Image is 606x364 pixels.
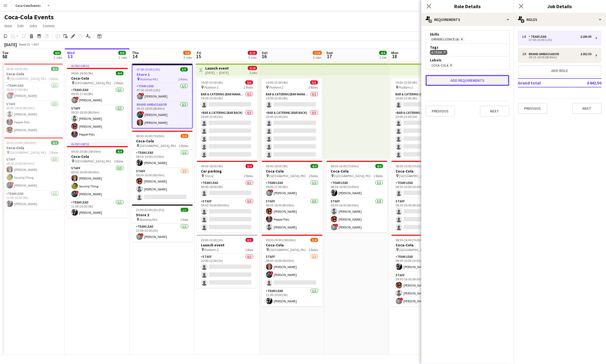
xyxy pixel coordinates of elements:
button: Next [572,103,602,114]
div: Team Lead [529,35,549,39]
div: Tags [430,45,505,50]
div: 2 x [522,52,529,56]
div: 09:15-18:00 (8h45m) [522,56,592,59]
div: 23:00-01:00 (2h) (Fri)1/1Store 2 Waterloo Plt11 RoleTeam Lead1/123:00-01:00 (2h)![PERSON_NAME] [132,205,193,242]
span: ! [270,271,273,275]
span: 4/4 [51,141,59,145]
div: Labels [430,58,505,62]
h3: Coca-Cola [67,76,128,81]
app-card-role: Staff2/309:30-16:00 (6h30m)[PERSON_NAME][PERSON_NAME] [132,168,193,202]
h3: Coca-Cola [67,154,128,159]
span: 0/4 [246,164,253,168]
h3: Role Details [421,3,514,10]
span: ! [75,191,79,194]
app-card-role: Bar & Catering (Bar Back)0/520:00-23:00 (3h) [391,110,452,160]
span: [GEOGRAPHIC_DATA], Plt1 [10,77,46,81]
td: £442.50 [569,79,602,87]
span: 4/4 [51,67,59,71]
div: 08:30-16:00 (7h30m)4/4Coca-Cola [GEOGRAPHIC_DATA], Plt12 RolesTeam Lead1/108:30-10:00 (1h30m)[PER... [327,161,387,233]
app-card-role: Team Lead1/109:00-17:00 (8h)![PERSON_NAME] [67,87,128,105]
app-job-card: In progress09:30-20:00 (10h30m)4/4Coca-Cola [GEOGRAPHIC_DATA], Plt12 RolesStaff3/309:30-16:00 (6h... [67,142,128,218]
app-card-role: Team Lead1/108:30-10:00 (1h30m)[PERSON_NAME] [327,180,387,198]
div: 2 Jobs [119,55,127,59]
span: 1 Role [245,248,253,252]
span: 19:00-23:00 (4h) [201,80,223,84]
div: 07:00-20:00 (13h)3/3Store 1 Waterloo Plt12 RolesTeam Lead1/107:00-20:00 (13h)![PERSON_NAME]Brand ... [132,64,193,128]
span: Week 33 [18,42,31,46]
div: 19:00-23:00 (4h)0/6 Platform 22 RolesBar & Catering (Bar Manager)0/119:00-23:00 (4h) Bar & Cateri... [197,78,257,159]
span: 0/6 [245,80,253,84]
span: ! [400,298,403,301]
span: [GEOGRAPHIC_DATA], Plt1 [10,150,46,155]
span: Platform 2 [205,248,219,252]
button: Previous [426,106,455,117]
div: Roles [514,13,606,26]
h3: Coca-Cola [327,169,387,174]
div: In progress [67,142,128,146]
button: Coca-Cola Events [11,0,45,11]
app-card-role: Staff3/309:30-18:00 (8h30m)[PERSON_NAME][PERSON_NAME]Pepper Pots [67,105,128,140]
button: Add role [518,65,602,76]
app-job-card: 08:30-16:00 (7h30m)0/4Coca-Cola [GEOGRAPHIC_DATA], Plt12 RolesTeam Lead0/108:30-10:00 (1h30m) Sta... [392,161,452,233]
span: 08:30-16:00 (7h30m) [136,134,165,138]
app-job-card: 08:30-16:00 (7h30m)4/4Coca-Cola [GEOGRAPHIC_DATA], Plt12 RolesTeam Lead1/108:30-10:00 (1h30m)[PER... [392,235,452,306]
a: Jobs [27,22,39,29]
h3: Car parking [197,169,258,174]
div: 1 Job [380,55,387,59]
span: 2 Roles [49,77,59,81]
span: ! [140,233,144,237]
app-card-role: Staff3/309:30-18:00 (8h30m)[PERSON_NAME]Pepper Pots[PERSON_NAME] [2,101,63,135]
div: 07:00-20:00 (13h) [522,39,592,41]
app-card-role: Team Lead1/111:00-20:00 (9h)[PERSON_NAME] [67,199,128,218]
span: 1 Role [181,218,188,222]
app-card-role: Team Lead1/109:00-17:00 (8h)![PERSON_NAME] [2,83,63,101]
span: 2 Roles [179,77,188,81]
app-card-role: Bar & Catering (Bar Back)0/520:00-23:00 (3h) [197,110,257,160]
span: ! [11,92,14,96]
span: 2 Roles [374,174,383,178]
span: [GEOGRAPHIC_DATA], Plt1 [75,159,111,163]
span: 4/4 [375,164,383,168]
h3: Coca-Cola [2,71,63,76]
span: 2 Roles [244,174,253,178]
span: 8/8 [53,51,61,55]
h3: Store 1 [132,72,192,77]
div: 09:30-20:00 (10h30m)3/4Coca-Cola [GEOGRAPHIC_DATA], Plt12 RolesStaff2/309:30-16:00 (6h30m)[PERSON... [262,235,323,306]
h3: Coca-Cola [392,243,452,247]
div: 3 Jobs [184,55,192,59]
span: 4/4 [116,71,124,75]
span: A-Team [432,50,442,55]
app-card-role: Staff3/309:30-18:00 (8h30m)[PERSON_NAME]Pepper Pots[PERSON_NAME] [262,198,323,233]
span: 19:00-23:00 (4h) [266,80,288,84]
app-card-role: Team Lead1/123:00-01:00 (2h)![PERSON_NAME] [132,224,193,242]
div: 3 Jobs [248,55,257,59]
span: 2 Roles [309,174,318,178]
span: Waterloo Plt1 [140,77,158,81]
span: 17 [326,53,333,59]
div: In progress09:00-18:00 (9h)4/4Coca-Cola [GEOGRAPHIC_DATA], Plt12 RolesTeam Lead1/109:00-17:00 (8h... [67,64,128,140]
span: 3/3 [180,67,188,71]
span: 09:30-20:00 (10h30m) [7,141,36,145]
app-card-role: Staff3/309:30-16:00 (6h30m)[PERSON_NAME][PERSON_NAME]![PERSON_NAME] [392,272,452,306]
span: 12 [1,53,8,59]
app-job-card: 20:00-22:00 (2h)0/3Launch event Platform 21 RoleStaff0/320:00-22:00 (2h) [197,235,258,288]
span: 2 Roles [309,248,318,252]
span: 08:30-16:00 (7h30m) [396,238,424,242]
span: 2 Roles [49,150,59,155]
span: 0/6 [310,80,318,84]
span: Thu [132,50,139,55]
span: 3/4 [311,238,318,242]
span: [GEOGRAPHIC_DATA], Plt1 [270,248,306,252]
div: Requirements [421,13,514,26]
td: Grand total [518,79,569,87]
button: Previous [518,103,547,114]
app-card-role: Staff3/309:30-16:00 (6h30m)[PERSON_NAME]Swamp Thing![PERSON_NAME] [2,156,63,191]
app-card-role: Staff3/309:30-16:00 (6h30m)[PERSON_NAME]Swamp Thing![PERSON_NAME] [67,165,128,199]
div: [DATE] → [DATE] [205,71,229,75]
span: 09:00-18:00 (9h) [71,71,93,75]
app-card-role: Staff2/309:30-16:00 (6h30m)[PERSON_NAME]![PERSON_NAME] [262,254,323,288]
h3: Launch event [197,243,258,247]
span: Fri [197,50,201,55]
